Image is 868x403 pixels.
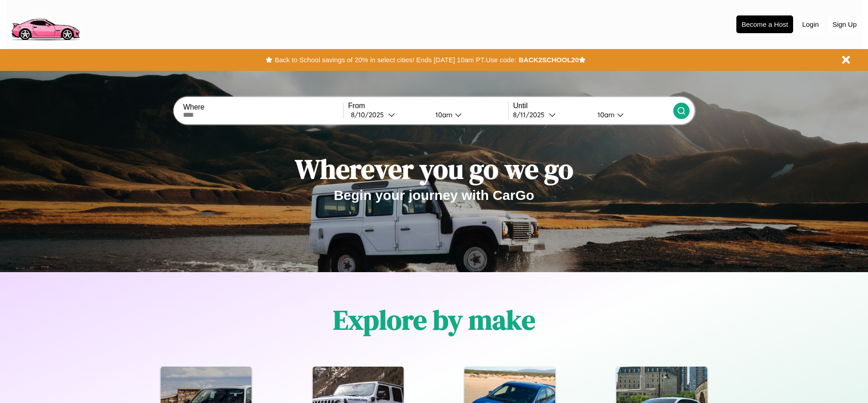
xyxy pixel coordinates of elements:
b: BACK2SCHOOL20 [518,56,579,64]
button: 8/10/2025 [348,110,428,119]
button: 10am [428,110,508,119]
h1: Explore by make [333,301,535,338]
button: Become a Host [736,15,793,33]
div: 10am [593,110,617,119]
label: From [348,102,508,110]
label: Until [513,102,673,110]
label: Where [183,103,343,111]
div: 8 / 11 / 2025 [513,110,549,119]
button: Login [798,16,824,33]
button: Sign Up [828,16,861,33]
button: Back to School savings of 20% in select cities! Ends [DATE] 10am PT.Use code: [272,54,518,66]
div: 10am [431,110,455,119]
div: 8 / 10 / 2025 [351,110,388,119]
img: logo [7,5,84,43]
button: 10am [590,110,673,119]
